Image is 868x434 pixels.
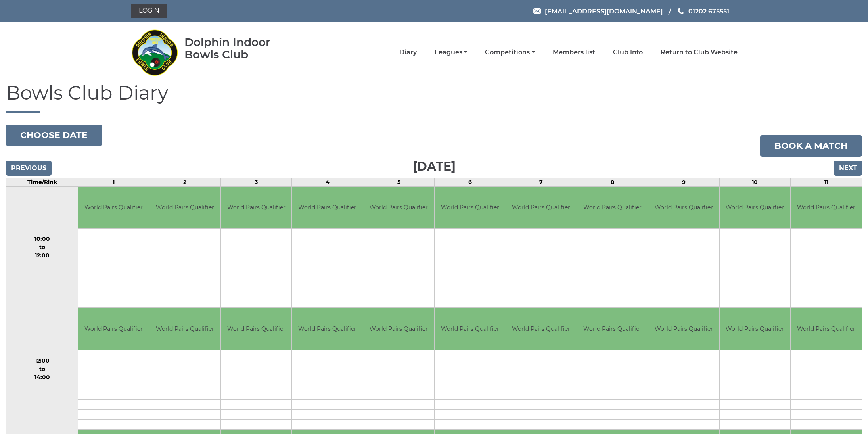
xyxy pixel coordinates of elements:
a: Return to Club Website [661,48,738,57]
input: Previous [6,161,52,176]
td: World Pairs Qualifier [221,308,292,350]
a: Diary [399,48,417,57]
a: Club Info [613,48,643,57]
td: 12:00 to 14:00 [6,308,78,430]
span: [EMAIL_ADDRESS][DOMAIN_NAME] [545,7,663,15]
td: World Pairs Qualifier [791,308,862,350]
td: 5 [363,178,435,186]
img: Email [533,8,541,14]
a: Competitions [485,48,535,57]
td: 2 [149,178,221,186]
h1: Bowls Club Diary [6,83,862,113]
td: World Pairs Qualifier [78,187,149,229]
td: 4 [292,178,363,186]
td: World Pairs Qualifier [435,187,506,229]
td: World Pairs Qualifier [292,187,363,229]
td: 3 [220,178,292,186]
td: World Pairs Qualifier [506,308,577,350]
td: Time/Rink [6,178,78,186]
td: 7 [506,178,577,186]
td: World Pairs Qualifier [720,187,791,229]
a: Leagues [435,48,467,57]
td: World Pairs Qualifier [435,308,506,350]
td: 1 [78,178,149,186]
td: World Pairs Qualifier [221,187,292,229]
td: World Pairs Qualifier [149,308,220,350]
td: World Pairs Qualifier [577,308,648,350]
td: World Pairs Qualifier [577,187,648,229]
td: World Pairs Qualifier [78,308,149,350]
td: World Pairs Qualifier [648,187,719,229]
button: Choose date [6,125,102,146]
td: World Pairs Qualifier [363,187,434,229]
td: World Pairs Qualifier [648,308,719,350]
span: 01202 675551 [688,7,729,15]
td: World Pairs Qualifier [149,187,220,229]
img: Dolphin Indoor Bowls Club [131,25,178,80]
td: World Pairs Qualifier [720,308,791,350]
td: 6 [434,178,506,186]
a: Phone us 01202 675551 [677,6,729,16]
td: World Pairs Qualifier [506,187,577,229]
td: World Pairs Qualifier [363,308,434,350]
a: Login [131,4,167,18]
td: 8 [577,178,648,186]
div: Dolphin Indoor Bowls Club [184,36,296,61]
td: World Pairs Qualifier [292,308,363,350]
td: 11 [791,178,862,186]
td: 9 [648,178,719,186]
td: World Pairs Qualifier [791,187,862,229]
td: 10 [719,178,791,186]
input: Next [834,161,862,176]
a: Members list [553,48,595,57]
a: Book a match [760,135,862,157]
img: Phone us [678,8,684,14]
a: Email [EMAIL_ADDRESS][DOMAIN_NAME] [533,6,663,16]
td: 10:00 to 12:00 [6,186,78,308]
